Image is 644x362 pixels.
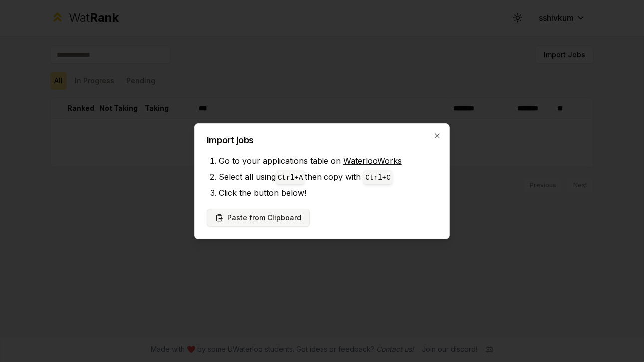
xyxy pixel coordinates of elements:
[278,174,303,182] code: Ctrl+ A
[219,153,437,169] li: Go to your applications table on
[207,136,437,145] h2: Import jobs
[219,169,437,185] li: Select all using then copy with
[365,174,390,182] code: Ctrl+ C
[343,156,402,166] a: WaterlooWorks
[207,209,310,227] button: Paste from Clipboard
[219,185,437,201] li: Click the button below!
